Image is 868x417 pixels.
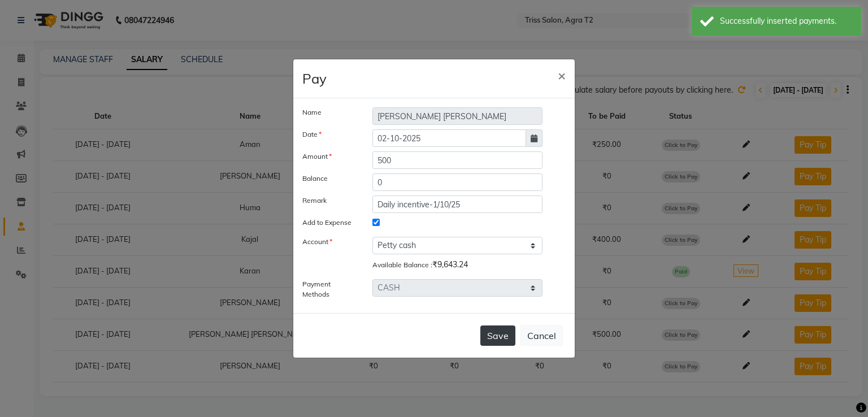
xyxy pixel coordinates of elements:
[294,218,364,228] label: Add to Expense
[558,67,566,84] span: ×
[372,196,542,213] input: Remark
[720,15,853,27] div: Successfully inserted payments.
[302,68,327,89] h4: Pay
[372,129,526,147] input: yyyy-mm-dd
[520,325,563,346] button: Cancel
[372,260,432,270] label: Available Balance :
[294,279,364,299] label: Payment Methods
[372,107,542,125] input: Name
[432,259,468,275] div: ₹9,643.24
[549,59,575,91] button: Close
[294,107,364,120] label: Name
[294,237,364,270] label: Account
[294,196,364,208] label: Remark
[294,173,364,186] label: Balance
[480,325,515,346] button: Save
[294,151,364,164] label: Amount
[294,129,364,142] label: Date
[372,151,542,169] input: Amount
[372,173,542,191] input: Balance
